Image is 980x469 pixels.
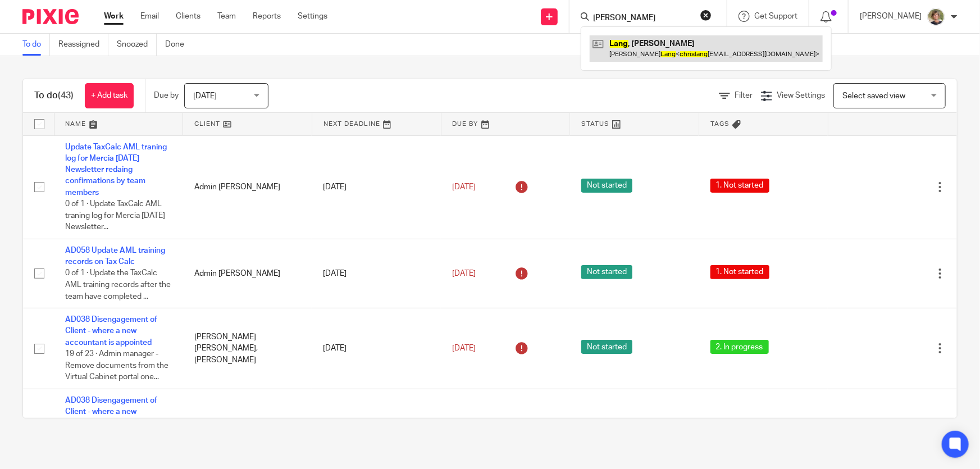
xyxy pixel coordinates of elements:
[581,340,632,354] span: Not started
[65,200,165,231] span: 0 of 1 · Update TaxCalc AML traning log for Mercia [DATE] Newsletter...
[312,239,441,308] td: [DATE]
[710,121,730,127] span: Tags
[65,143,167,197] a: Update TaxCalc AML traning log for Mercia [DATE] Newsletter redaing confirmations by team members
[65,270,171,300] span: 0 of 1 · Update the TaxCalc AML training records after the team have completed ...
[22,9,79,24] img: Pixie
[452,270,476,277] span: [DATE]
[183,135,312,239] td: Admin [PERSON_NAME]
[754,12,797,20] span: Get Support
[710,265,769,279] span: 1. Not started
[312,135,441,239] td: [DATE]
[581,179,632,193] span: Not started
[183,239,312,308] td: Admin [PERSON_NAME]
[735,92,753,99] span: Filter
[34,90,74,102] h1: To do
[140,11,159,22] a: Email
[65,350,168,381] span: 19 of 23 · Admin manager - Remove documents from the Virtual Cabinet portal one...
[452,183,476,191] span: [DATE]
[860,11,922,22] p: [PERSON_NAME]
[165,34,193,56] a: Done
[85,83,134,108] a: + Add task
[58,91,74,100] span: (43)
[253,11,281,22] a: Reports
[65,316,157,347] a: AD038 Disengagement of Client - where a new accountant is appointed
[312,308,441,389] td: [DATE]
[193,92,217,100] span: [DATE]
[22,34,50,56] a: To do
[777,92,825,99] span: View Settings
[700,10,712,21] button: Clear
[710,340,769,354] span: 2. In progress
[710,179,769,193] span: 1. Not started
[154,90,179,101] p: Due by
[452,344,476,352] span: [DATE]
[183,308,312,389] td: [PERSON_NAME] [PERSON_NAME], [PERSON_NAME]
[842,92,905,100] span: Select saved view
[58,34,108,56] a: Reassigned
[298,11,327,22] a: Settings
[65,397,157,427] a: AD038 Disengagement of Client - where a new accountant is appointed
[927,8,945,26] img: High%20Res%20Andrew%20Price%20Accountants_Poppy%20Jakes%20photography-1142.jpg
[117,34,157,56] a: Snoozed
[217,11,236,22] a: Team
[65,247,165,266] a: AD058 Update AML training records on Tax Calc
[176,11,200,22] a: Clients
[104,11,124,22] a: Work
[592,13,693,24] input: Search
[581,265,632,279] span: Not started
